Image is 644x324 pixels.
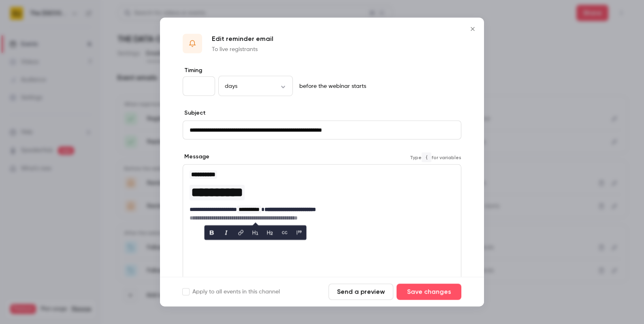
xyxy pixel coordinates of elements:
[183,109,206,117] label: Subject
[212,34,273,44] p: Edit reminder email
[220,226,233,239] button: italic
[205,226,218,239] button: bold
[183,66,461,75] label: Timing
[218,82,293,90] div: days
[296,82,366,90] p: before the webinar starts
[293,226,306,239] button: blockquote
[183,152,209,160] label: Message
[410,153,461,162] span: Type for variables
[235,226,247,239] button: link
[465,21,481,37] button: Close
[183,121,461,139] div: editor
[183,288,280,296] label: Apply to all events in this channel
[328,284,393,300] button: Send a preview
[183,164,461,226] div: editor
[212,45,273,53] p: To live registrants
[422,153,431,162] code: {
[397,284,461,300] button: Save changes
